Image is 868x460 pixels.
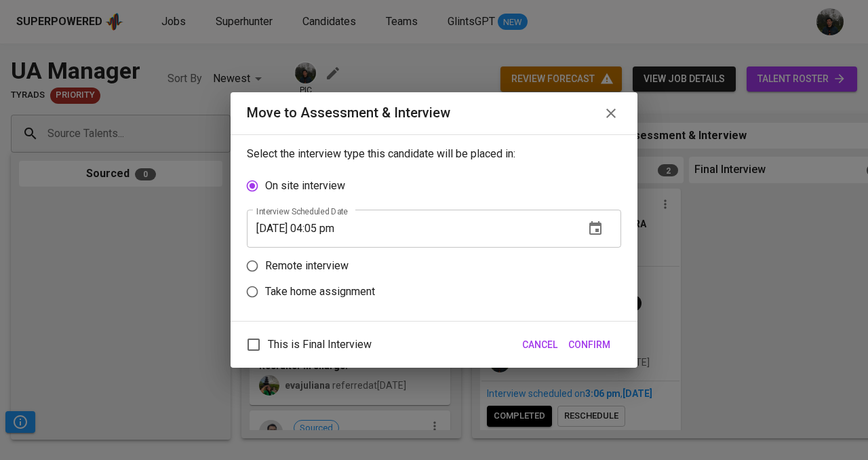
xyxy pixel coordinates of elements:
[563,332,616,358] button: Confirm
[568,337,610,353] span: Confirm
[265,258,349,274] p: Remote interview
[247,103,450,123] div: Move to Assessment & Interview
[268,337,372,353] span: This is Final Interview
[265,178,345,194] p: On site interview
[517,332,563,358] button: Cancel
[522,337,557,353] span: Cancel
[265,284,375,300] p: Take home assignment
[247,146,621,162] p: Select the interview type this candidate will be placed in:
